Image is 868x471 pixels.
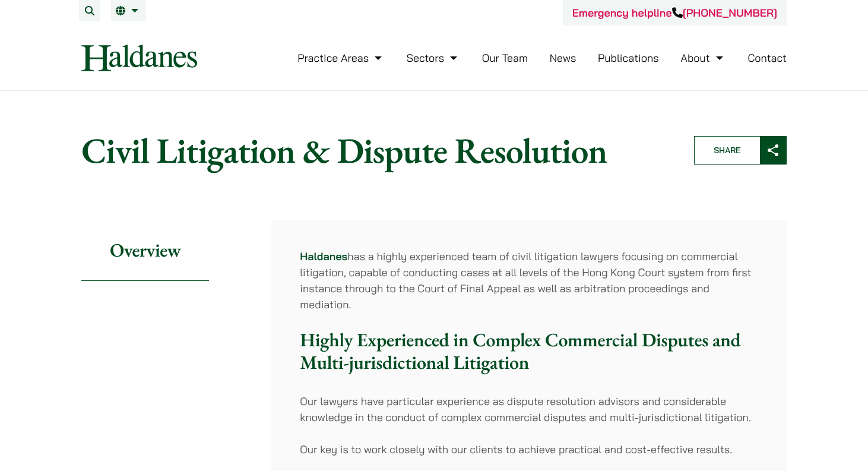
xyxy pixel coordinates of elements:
[695,137,760,164] span: Share
[694,136,787,165] button: Share
[300,248,758,312] p: has a highly experienced team of civil litigation lawyers focusing on commercial litigation, capa...
[300,393,758,425] p: Our lawyers have particular experience as dispute resolution advisors and considerable knowledge ...
[747,51,787,65] a: Contact
[598,51,659,65] a: Publications
[297,51,385,65] a: Practice Areas
[81,45,197,71] img: Logo of Haldanes
[572,6,777,20] a: Emergency helpline[PHONE_NUMBER]
[550,51,576,65] a: News
[482,51,528,65] a: Our Team
[81,220,209,281] h2: Overview
[300,249,347,263] a: Haldanes
[116,6,141,15] a: EN
[300,441,758,457] p: Our key is to work closely with our clients to achieve practical and cost-effective results.
[300,328,758,374] h3: Highly Experienced in Complex Commercial Disputes and Multi-jurisdictional Litigation
[407,51,460,65] a: Sectors
[680,51,726,65] a: About
[81,129,674,172] h1: Civil Litigation & Dispute Resolution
